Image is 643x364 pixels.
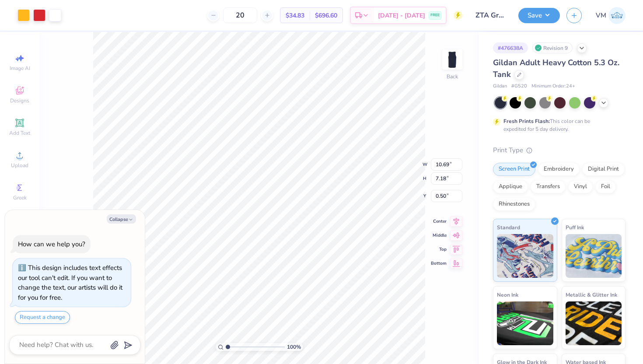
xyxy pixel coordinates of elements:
[10,97,29,104] span: Designs
[493,198,535,211] div: Rhinestones
[493,163,535,176] div: Screen Print
[315,11,337,20] span: $696.60
[13,194,27,201] span: Greek
[503,118,550,125] strong: Fresh Prints Flash:
[596,7,626,24] a: VM
[503,117,611,133] div: This color can be expedited for 5 day delivery.
[11,162,28,169] span: Upload
[532,42,573,53] div: Revision 9
[378,11,425,20] span: [DATE] - [DATE]
[596,10,606,21] span: VM
[566,301,622,345] img: Metallic & Glitter Ink
[582,163,625,176] div: Digital Print
[568,180,593,193] div: Vinyl
[431,232,447,238] span: Middle
[566,290,617,299] span: Metallic & Glitter Ink
[531,83,575,90] span: Minimum Order: 24 +
[107,214,136,224] button: Collapse
[493,83,507,90] span: Gildan
[493,57,619,80] span: Gildan Adult Heavy Cotton 5.3 Oz. Tank
[497,234,553,278] img: Standard
[608,7,626,24] img: Victoria Major
[493,180,528,193] div: Applique
[9,129,30,136] span: Add Text
[493,145,626,155] div: Print Type
[469,7,512,24] input: Untitled Design
[538,163,580,176] div: Embroidery
[447,73,458,80] div: Back
[431,260,447,266] span: Bottom
[566,223,584,232] span: Puff Ink
[430,12,440,18] span: FREE
[566,234,622,278] img: Puff Ink
[493,42,528,53] div: # 476638A
[518,8,560,23] button: Save
[497,223,520,232] span: Standard
[18,240,85,248] div: How can we help you?
[223,7,257,23] input: – –
[431,246,447,252] span: Top
[287,343,301,351] span: 100 %
[10,65,30,72] span: Image AI
[497,301,553,345] img: Neon Ink
[497,290,518,299] span: Neon Ink
[15,311,70,324] button: Request a change
[431,218,447,224] span: Center
[444,51,461,68] img: Back
[18,263,122,302] div: This design includes text effects our tool can't edit. If you want to change the text, our artist...
[511,83,527,90] span: # G520
[286,11,304,20] span: $34.83
[531,180,566,193] div: Transfers
[595,180,616,193] div: Foil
